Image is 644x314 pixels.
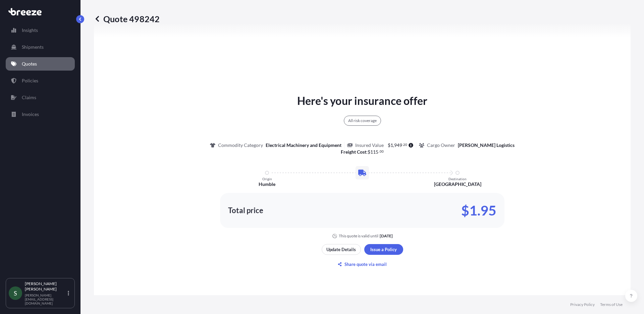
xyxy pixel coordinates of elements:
[344,116,381,126] div: All risk coverage
[393,143,394,148] span: ,
[402,144,403,146] span: .
[448,177,467,181] p: Destination
[297,93,427,109] p: Here's your insurance offer
[390,143,393,148] span: 1
[370,246,397,253] p: Issue a Policy
[22,27,38,34] p: Insights
[364,244,403,255] button: Issue a Policy
[6,24,75,37] a: Insights
[380,150,384,153] span: 00
[6,91,75,104] a: Claims
[600,302,623,307] a: Terms of Use
[388,143,390,148] span: $
[379,150,379,153] span: .
[570,302,595,307] a: Privacy Policy
[6,74,75,87] a: Policies
[25,293,66,305] p: [PERSON_NAME][EMAIL_ADDRESS][DOMAIN_NAME]
[370,150,378,154] span: 115
[461,205,496,216] p: $1.95
[322,244,361,255] button: Update Details
[322,259,403,270] button: Share quote via email
[22,111,39,118] p: Invoices
[427,142,455,149] p: Cargo Owner
[403,144,407,146] span: 20
[6,40,75,54] a: Shipments
[22,94,36,101] p: Claims
[341,149,366,155] b: Freight Cost
[6,108,75,121] a: Invoices
[394,143,402,148] span: 949
[228,207,263,214] p: Total price
[434,181,481,188] p: [GEOGRAPHIC_DATA]
[6,57,75,71] a: Quotes
[266,142,341,149] p: Electrical Machinery and Equipment
[380,233,393,239] p: [DATE]
[341,149,384,155] p: :
[259,181,275,188] p: Humble
[94,13,160,24] p: Quote 498242
[14,290,17,297] span: S
[326,246,356,253] p: Update Details
[22,44,44,50] p: Shipments
[339,233,378,239] p: This quote is valid until
[22,61,37,67] p: Quotes
[25,281,66,292] p: [PERSON_NAME] [PERSON_NAME]
[344,261,387,268] p: Share quote via email
[262,177,272,181] p: Origin
[458,142,515,149] p: [PERSON_NAME] Logistics
[218,142,263,149] p: Commodity Category
[368,150,370,154] span: $
[355,142,384,149] p: Insured Value
[22,77,38,84] p: Policies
